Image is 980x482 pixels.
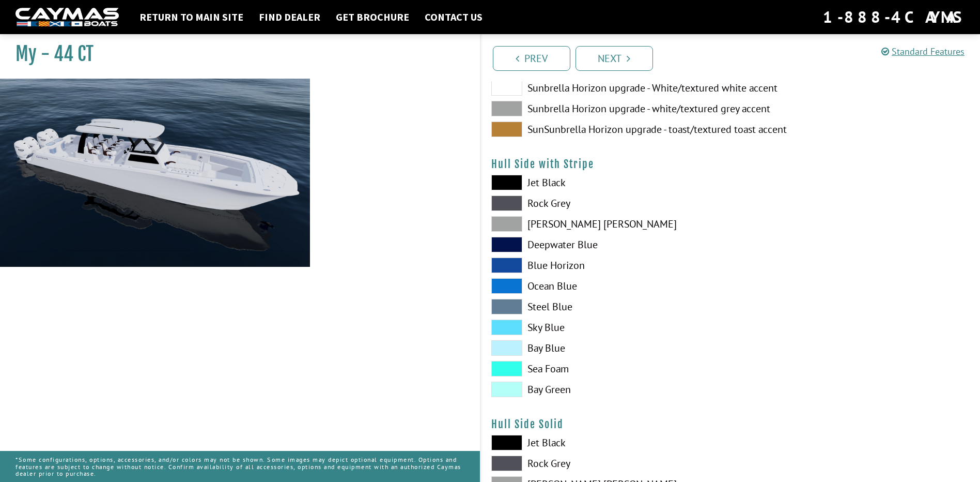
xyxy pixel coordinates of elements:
[15,8,119,27] img: white-logo-c9c8dbefe5ff5ceceb0f0178aa75bf4bb51f6bca0971e226c86eb53dfe498488.png
[15,42,454,66] h1: My - 44 CT
[491,435,720,450] label: Jet Black
[493,46,570,71] a: Prev
[881,46,965,57] a: Standard Features
[491,195,720,211] label: Rock Grey
[491,258,720,273] label: Blue Horizon
[491,418,970,431] h4: Hull Side Solid
[491,237,720,252] label: Deepwater Blue
[419,10,488,24] a: Contact Us
[823,6,965,28] div: 1-888-4CAYMAS
[134,10,248,24] a: Return to main site
[491,158,970,171] h4: Hull Side with Stripe
[491,299,720,314] label: Steel Blue
[491,340,720,356] label: Bay Blue
[491,361,720,376] label: Sea Foam
[254,10,325,24] a: Find Dealer
[15,451,464,482] p: *Some configurations, options, accessories, and/or colors may not be shown. Some images may depic...
[491,101,720,116] label: Sunbrella Horizon upgrade - white/textured grey accent
[575,46,653,71] a: Next
[491,320,720,335] label: Sky Blue
[491,80,720,96] label: Sunbrella Horizon upgrade - White/textured white accent
[491,456,720,471] label: Rock Grey
[491,216,720,232] label: [PERSON_NAME] [PERSON_NAME]
[491,122,720,137] label: SunSunbrella Horizon upgrade - toast/textured toast accent
[491,278,720,294] label: Ocean Blue
[491,382,720,397] label: Bay Green
[331,10,414,24] a: Get Brochure
[491,175,720,190] label: Jet Black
